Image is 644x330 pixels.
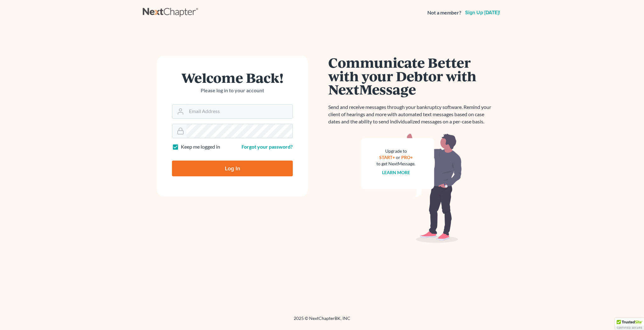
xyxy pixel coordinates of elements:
a: Sign up [DATE]! [464,10,501,15]
input: Log In [172,161,293,176]
a: PRO+ [401,155,413,160]
h1: Welcome Back! [172,71,293,84]
a: START+ [379,155,395,160]
span: or [396,155,400,160]
p: Send and receive messages through your bankruptcy software. Remind your client of hearings and mo... [328,104,495,125]
a: Learn more [382,170,410,175]
div: TrustedSite Certified [615,318,644,330]
div: Upgrade to [376,148,415,154]
div: to get NextMessage. [376,161,415,167]
a: Forgot your password? [241,144,293,150]
img: nextmessage_bg-59042aed3d76b12b5cd301f8e5b87938c9018125f34e5fa2b7a6b67550977c72.svg [361,133,462,243]
strong: Not a member? [427,9,461,16]
input: Email Address [186,105,292,118]
p: Please log in to your account [172,87,293,94]
label: Keep me logged in [181,143,220,151]
h1: Communicate Better with your Debtor with NextMessage [328,56,495,96]
div: 2025 © NextChapterBK, INC [143,315,501,327]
